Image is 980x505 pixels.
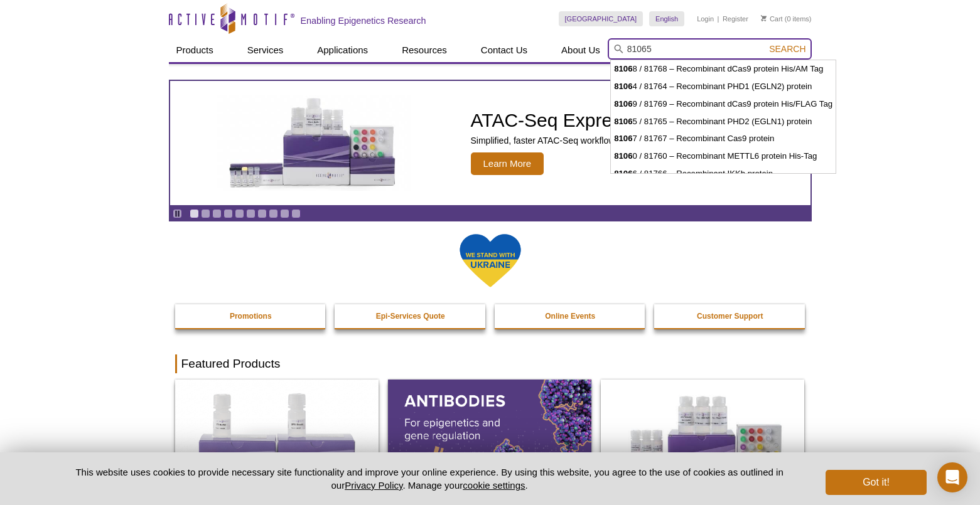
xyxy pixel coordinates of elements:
[554,38,608,62] a: About Us
[697,14,714,23] a: Login
[175,304,327,328] a: Promotions
[212,209,222,218] a: Go to slide 3
[173,209,182,218] a: Toggle autoplay
[170,81,810,205] a: ATAC-Seq Express Kit ATAC-Seq Express Kit Simplified, faster ATAC-Seq workflow delivering the sam...
[54,465,805,492] p: This website uses cookies to provide necessary site functionality and improve your online experie...
[769,44,805,54] span: Search
[614,64,632,73] strong: 8106
[388,380,591,502] img: All Antibodies
[190,209,199,218] a: Go to slide 1
[614,134,632,143] strong: 8106
[611,130,836,147] li: 7 / 81767 – Recombinant Cas9 protein
[761,14,783,23] a: Cart
[394,38,455,62] a: Resources
[240,38,291,62] a: Services
[376,312,445,321] strong: Epi-Services Quote
[471,152,544,175] span: Learn More
[614,117,632,126] strong: 8106
[765,43,809,55] button: Search
[169,38,221,62] a: Products
[649,11,684,26] a: English
[601,380,804,502] img: CUT&Tag-IT® Express Assay Kit
[463,480,525,491] button: cookie settings
[345,480,402,491] a: Privacy Policy
[175,354,805,373] h2: Featured Products
[471,111,772,130] h2: ATAC-Seq Express Kit
[223,209,233,218] a: Go to slide 4
[291,209,301,218] a: Go to slide 10
[545,312,595,321] strong: Online Events
[459,233,522,289] img: We Stand With Ukraine
[614,99,632,109] strong: 8106
[761,11,812,26] li: (0 items)
[611,78,836,95] li: 4 / 81764 – Recombinant PHD1 (EGLN2) protein
[473,38,535,62] a: Contact Us
[697,312,763,321] strong: Customer Support
[310,38,375,62] a: Applications
[175,380,379,502] img: DNA Library Prep Kit for Illumina
[611,60,836,78] li: 8 / 81768 – Recombinant dCas9 protein His/AM Tag
[335,304,487,328] a: Epi-Services Quote
[723,14,748,23] a: Register
[654,304,806,328] a: Customer Support
[235,209,244,218] a: Go to slide 5
[608,38,812,60] input: Keyword, Cat. No.
[937,462,967,492] div: Open Intercom Messenger
[761,15,767,21] img: Your Cart
[614,82,632,91] strong: 8106
[495,304,647,328] a: Online Events
[559,11,643,26] a: [GEOGRAPHIC_DATA]
[210,95,417,191] img: ATAC-Seq Express Kit
[611,147,836,165] li: 0 / 81760 – Recombinant METTL6 protein His-Tag
[614,169,632,178] strong: 8106
[611,95,836,113] li: 9 / 81769 – Recombinant dCas9 protein His/FLAG Tag
[471,135,772,146] p: Simplified, faster ATAC-Seq workflow delivering the same great quality results
[269,209,278,218] a: Go to slide 8
[614,151,632,161] strong: 8106
[718,11,719,26] li: |
[230,312,272,321] strong: Promotions
[301,15,426,26] h2: Enabling Epigenetics Research
[246,209,256,218] a: Go to slide 6
[280,209,289,218] a: Go to slide 9
[257,209,267,218] a: Go to slide 7
[826,470,926,495] button: Got it!
[170,81,810,205] article: ATAC-Seq Express Kit
[611,165,836,183] li: 6 / 81766 – Recombinant IKKb protein
[611,113,836,130] li: 5 / 81765 – Recombinant PHD2 (EGLN1) protein
[201,209,210,218] a: Go to slide 2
